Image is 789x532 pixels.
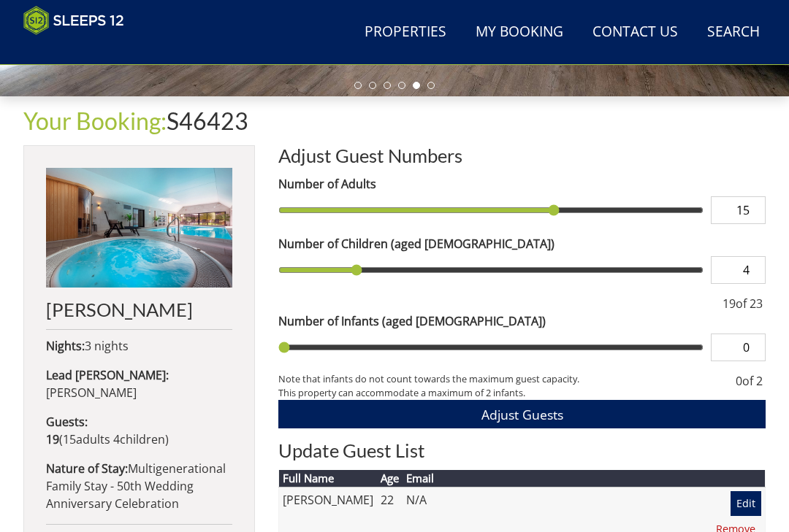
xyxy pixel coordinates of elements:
[278,175,766,193] label: Number of Adults
[23,6,124,35] img: Sleeps 12
[723,296,736,312] span: 19
[278,372,721,400] small: Note that infants do not count towards the maximum guest capacity. This property can accommodate ...
[46,168,232,320] a: [PERSON_NAME]
[46,168,232,288] img: An image of 'Kingshay Barton'
[278,312,766,330] label: Number of Infants (aged [DEMOGRAPHIC_DATA])
[63,431,110,447] span: adult
[736,373,742,389] span: 0
[377,470,403,487] th: Age
[46,460,232,512] p: Multigenerational Family Stay - 50th Wedding Anniversary Celebration
[278,440,766,460] h2: Update Guest List
[481,406,563,423] span: Adjust Guests
[23,108,766,134] h1: S46423
[104,431,110,447] span: s
[63,431,76,447] span: 15
[46,431,59,447] strong: 19
[359,16,452,49] a: Properties
[46,367,169,383] strong: Lead [PERSON_NAME]:
[46,338,85,354] strong: Nights:
[470,16,569,49] a: My Booking
[720,295,766,312] div: of 23
[46,337,232,355] p: 3 nights
[23,107,167,135] a: Your Booking:
[279,470,378,487] th: Full Name
[733,372,766,400] div: of 2
[46,460,128,477] strong: Nature of Stay:
[46,385,137,401] span: [PERSON_NAME]
[46,414,88,430] strong: Guests:
[146,431,165,447] span: ren
[731,491,761,516] a: Edit
[110,431,165,447] span: child
[587,16,684,49] a: Contact Us
[278,235,766,252] label: Number of Children (aged [DEMOGRAPHIC_DATA])
[16,44,169,56] iframe: Customer reviews powered by Trustpilot
[46,431,169,447] span: ( )
[701,16,766,49] a: Search
[113,431,120,447] span: 4
[278,145,766,166] h2: Adjust Guest Numbers
[278,400,766,428] button: Adjust Guests
[46,299,232,320] h2: [PERSON_NAME]
[403,470,675,487] th: Email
